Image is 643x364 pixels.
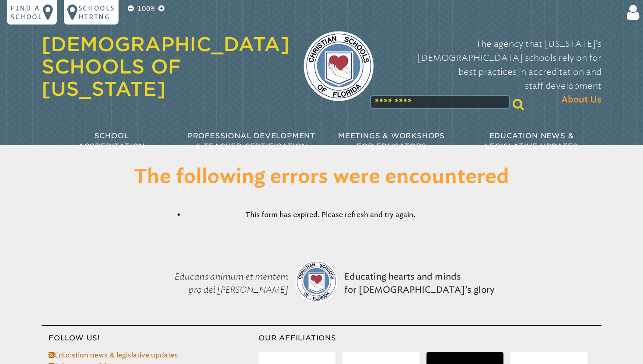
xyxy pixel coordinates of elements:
span: About Us [561,93,601,107]
a: [DEMOGRAPHIC_DATA] Schools of [US_STATE] [42,33,290,100]
p: Find a school [10,3,43,21]
p: Educans animum et mentem pro dei [PERSON_NAME] [145,248,292,318]
span: Meetings & Workshops for Educators [338,132,445,150]
a: Education news & legislative updates [49,351,178,359]
span: School Accreditation [78,132,145,150]
h1: The following errors were encountered [97,166,546,189]
p: The agency that [US_STATE]’s [DEMOGRAPHIC_DATA] schools rely on for best practices in accreditati... [388,37,601,107]
li: This form has expired. Please refresh and try again. [185,210,475,220]
img: csf-logo-web-colors.png [295,260,337,302]
p: 100% [136,3,157,14]
span: Professional Development & Teacher Certification [188,132,315,150]
p: Educating hearts and minds for [DEMOGRAPHIC_DATA]’s glory [341,248,498,318]
img: csf-logo-web-colors.png [304,31,374,101]
p: Schools Hiring [78,3,115,21]
h3: Follow Us! [42,333,259,343]
span: Education News & Legislative Updates [485,132,578,150]
h3: Our Affiliations [259,333,601,343]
